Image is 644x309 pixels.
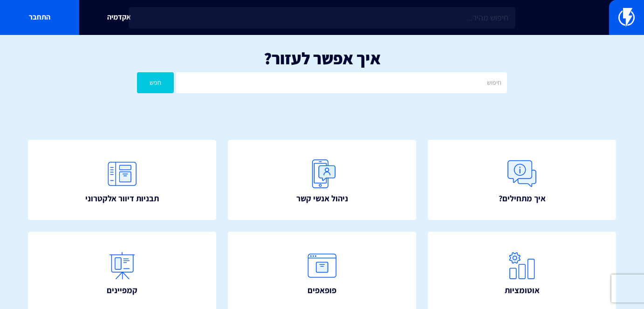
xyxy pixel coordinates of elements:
[228,140,416,220] a: ניהול אנשי קשר
[107,284,137,296] span: קמפיינים
[176,72,507,93] input: חיפוש
[137,72,174,93] button: חפש
[85,192,159,205] span: תבניות דיוור אלקטרוני
[14,49,630,68] h1: איך אפשר לעזור?
[499,192,546,205] span: איך מתחילים?
[428,140,616,220] a: איך מתחילים?
[505,284,540,296] span: אוטומציות
[308,284,336,296] span: פופאפים
[296,192,348,205] span: ניהול אנשי קשר
[28,140,216,220] a: תבניות דיוור אלקטרוני
[129,7,515,28] input: חיפוש מהיר...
